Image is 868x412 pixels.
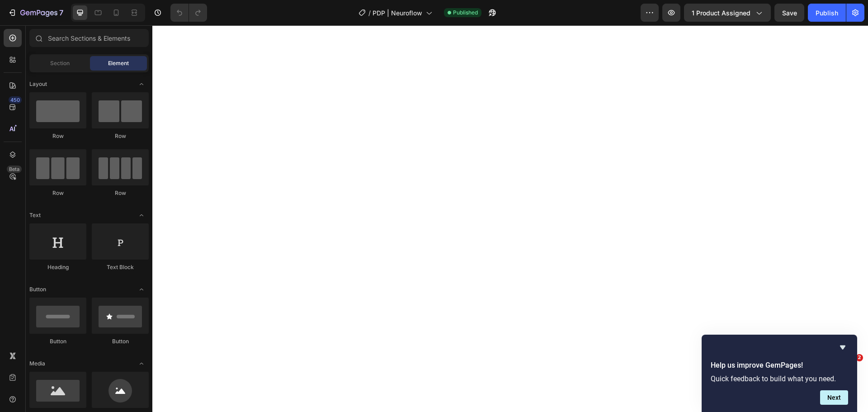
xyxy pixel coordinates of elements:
button: Publish [808,4,846,22]
button: Next question [820,390,848,405]
span: Button [29,285,46,294]
div: Row [92,132,149,140]
div: Text Block [92,263,149,271]
span: Save [782,9,797,17]
span: Published [453,9,478,17]
span: 2 [856,354,863,361]
span: Element [108,59,129,67]
span: Media [29,360,45,368]
div: Heading [29,263,86,271]
div: 450 [9,96,22,104]
button: 7 [4,4,67,22]
span: Layout [29,80,47,88]
div: Publish [816,8,838,18]
span: Toggle open [134,77,149,91]
div: Beta [7,166,22,173]
div: Undo/Redo [170,4,207,22]
h2: Help us improve GemPages! [711,360,848,371]
iframe: Design area [152,25,868,412]
span: Toggle open [134,208,149,223]
div: Row [92,189,149,197]
div: Button [29,337,86,346]
span: Text [29,211,41,219]
span: PDP | Neuroflow [373,8,422,18]
input: Search Sections & Elements [29,29,149,47]
button: 1 product assigned [684,4,771,22]
span: Section [50,59,70,67]
button: Hide survey [837,342,848,353]
span: 1 product assigned [692,8,750,18]
p: Quick feedback to build what you need. [711,374,848,383]
button: Save [774,4,804,22]
p: 7 [59,7,63,18]
div: Row [29,132,86,140]
div: Button [92,337,149,346]
span: / [368,8,371,18]
span: Toggle open [134,356,149,371]
div: Help us improve GemPages! [711,342,848,405]
div: Row [29,189,86,197]
span: Toggle open [134,282,149,297]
